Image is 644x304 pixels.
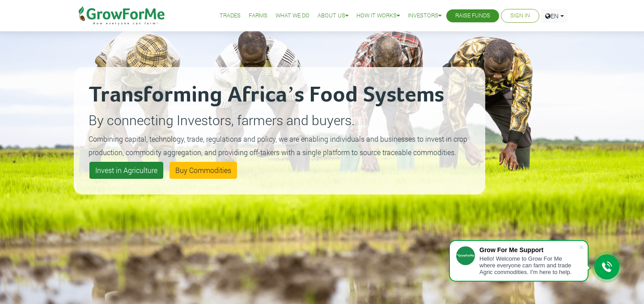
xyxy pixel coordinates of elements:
div: Grow For Me Support [479,246,579,253]
h2: Transforming Africa’s Food Systems [89,82,470,109]
a: Sign In [510,11,530,21]
a: About Us [318,11,348,21]
div: Hello! Welcome to Grow For Me where everyone can farm and trade Agric commodities. I'm here to help. [479,255,579,275]
a: Raise Funds [455,11,490,21]
a: Trades [220,11,241,21]
a: Investors [408,11,441,21]
a: EN [541,9,568,23]
a: Buy Commodities [169,162,237,179]
a: How it Works [356,11,400,21]
a: Invest in Agriculture [89,162,163,179]
small: Combining capital, technology, trade, regulations and policy, we are enabling individuals and bus... [89,134,467,157]
a: What We Do [275,11,309,21]
a: Farms [249,11,267,21]
p: By connecting Investors, farmers and buyers. [89,110,470,130]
